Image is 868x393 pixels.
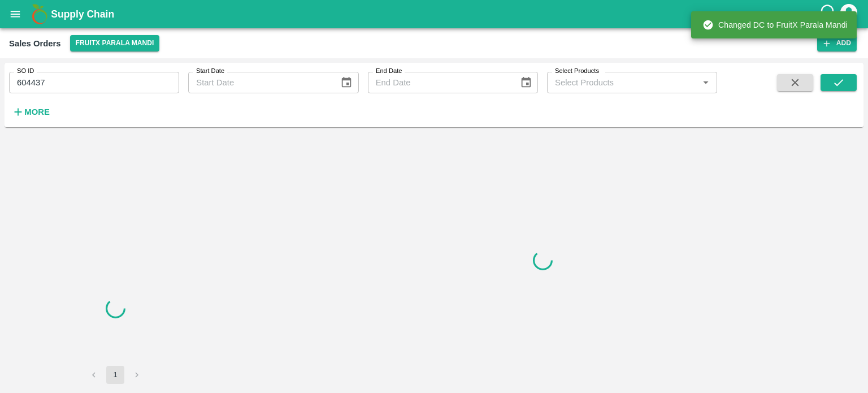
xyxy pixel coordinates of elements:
[196,67,224,76] label: Start Date
[555,67,599,76] label: Select Products
[839,2,859,26] div: account of current user
[819,4,839,24] div: customer-support
[817,35,857,51] button: Add
[51,6,819,22] a: Supply Chain
[83,366,147,384] nav: pagination navigation
[9,36,61,51] div: Sales Orders
[9,72,179,93] input: Enter SO ID
[51,8,114,20] b: Supply Chain
[24,107,50,116] strong: More
[70,35,160,51] button: Select DC
[9,102,53,122] button: More
[550,75,695,90] input: Select Products
[376,67,402,76] label: End Date
[698,75,713,90] button: Open
[17,67,34,76] label: SO ID
[336,72,357,93] button: Choose date
[188,72,331,93] input: Start Date
[106,366,124,384] button: page 1
[28,3,51,25] img: logo
[2,1,28,27] button: open drawer
[515,72,537,93] button: Choose date
[702,15,848,35] div: Changed DC to FruitX Parala Mandi
[368,72,511,93] input: End Date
